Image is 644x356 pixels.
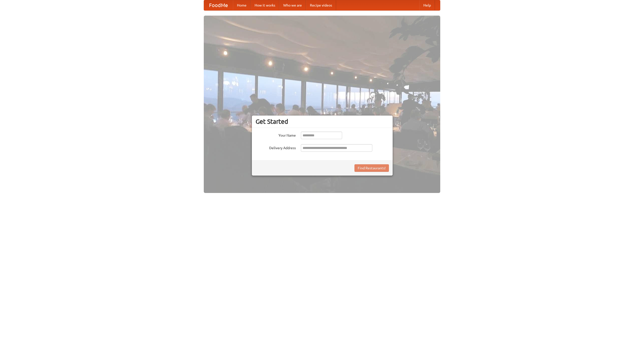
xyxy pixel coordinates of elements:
h3: Get Started [256,118,389,125]
a: Recipe videos [306,0,336,10]
button: Find Restaurants! [354,164,389,172]
a: Help [419,0,435,10]
a: Who we are [279,0,306,10]
a: Home [233,0,251,10]
label: Your Name [256,132,296,138]
a: How it works [251,0,279,10]
a: FoodMe [204,0,233,10]
label: Delivery Address [256,144,296,150]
